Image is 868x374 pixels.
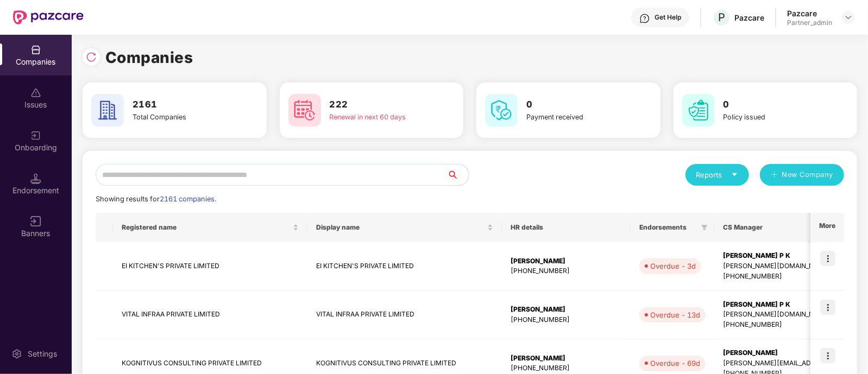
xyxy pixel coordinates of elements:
[446,164,469,186] button: search
[701,224,708,231] span: filter
[13,10,84,24] img: New Pazcare Logo
[113,242,307,291] td: EI KITCHEN'S PRIVATE LIMITED
[731,171,738,178] span: caret-down
[718,11,725,24] span: P
[30,216,41,227] img: svg+xml;base64,PHN2ZyB3aWR0aD0iMTYiIGhlaWdodD0iMTYiIHZpZXdCb3g9IjAgMCAxNiAxNiIgZmlsbD0ibm9uZSIgeG...
[526,112,620,123] div: Payment received
[639,223,697,232] span: Endorsements
[307,213,502,242] th: Display name
[307,242,502,291] td: EI KITCHEN'S PRIVATE LIMITED
[30,130,41,141] img: svg+xml;base64,PHN2ZyB3aWR0aD0iMjAiIGhlaWdodD0iMjAiIHZpZXdCb3g9IjAgMCAyMCAyMCIgZmlsbD0ibm9uZSIgeG...
[307,291,502,340] td: VITAL INFRAA PRIVATE LIMITED
[485,94,518,126] img: svg+xml;base64,PHN2ZyB4bWxucz0iaHR0cDovL3d3dy53My5vcmcvMjAwMC9zdmciIHdpZHRoPSI2MCIgaGVpZ2h0PSI2MC...
[133,112,226,123] div: Total Companies
[113,291,307,340] td: VITAL INFRAA PRIVATE LIMITED
[113,213,307,242] th: Registered name
[316,223,485,232] span: Display name
[787,8,832,18] div: Pazcare
[724,98,817,112] h3: 0
[86,52,97,62] img: svg+xml;base64,PHN2ZyBpZD0iUmVsb2FkLTMyeDMyIiB4bWxucz0iaHR0cDovL3d3dy53My5vcmcvMjAwMC9zdmciIHdpZH...
[122,223,291,232] span: Registered name
[511,315,622,325] div: [PHONE_NUMBER]
[771,171,778,180] span: plus
[650,261,696,271] div: Overdue - 3d
[502,213,631,242] th: HR details
[820,251,835,266] img: icon
[820,300,835,315] img: icon
[650,309,700,320] div: Overdue - 13d
[639,13,650,24] img: svg+xml;base64,PHN2ZyBpZD0iSGVscC0zMngzMiIgeG1sbnM9Imh0dHA6Ly93d3cudzMub3JnLzIwMDAvc3ZnIiB3aWR0aD...
[96,195,216,203] span: Showing results for
[760,164,844,186] button: plusNew Company
[511,305,622,315] div: [PERSON_NAME]
[11,348,22,359] img: svg+xml;base64,PHN2ZyBpZD0iU2V0dGluZy0yMHgyMCIgeG1sbnM9Imh0dHA6Ly93d3cudzMub3JnLzIwMDAvc3ZnIiB3aW...
[91,94,124,126] img: svg+xml;base64,PHN2ZyB4bWxucz0iaHR0cDovL3d3dy53My5vcmcvMjAwMC9zdmciIHdpZHRoPSI2MCIgaGVpZ2h0PSI2MC...
[724,112,817,123] div: Policy issued
[810,213,844,242] th: More
[782,169,834,180] span: New Company
[844,13,853,22] img: svg+xml;base64,PHN2ZyBpZD0iRHJvcGRvd24tMzJ4MzIiIHhtbG5zPSJodHRwOi8vd3d3LnczLm9yZy8yMDAwL3N2ZyIgd2...
[820,348,835,363] img: icon
[682,94,715,126] img: svg+xml;base64,PHN2ZyB4bWxucz0iaHR0cDovL3d3dy53My5vcmcvMjAwMC9zdmciIHdpZHRoPSI2MCIgaGVpZ2h0PSI2MC...
[511,363,622,373] div: [PHONE_NUMBER]
[787,18,832,27] div: Partner_admin
[30,173,41,184] img: svg+xml;base64,PHN2ZyB3aWR0aD0iMTQuNSIgaGVpZ2h0PSIxNC41IiB2aWV3Qm94PSIwIDAgMTYgMTYiIGZpbGw9Im5vbm...
[446,170,469,179] span: search
[330,112,423,123] div: Renewal in next 60 days
[24,348,60,359] div: Settings
[511,353,622,364] div: [PERSON_NAME]
[511,266,622,276] div: [PHONE_NUMBER]
[330,98,423,112] h3: 222
[526,98,620,112] h3: 0
[655,13,681,22] div: Get Help
[30,87,41,98] img: svg+xml;base64,PHN2ZyBpZD0iSXNzdWVzX2Rpc2FibGVkIiB4bWxucz0iaHR0cDovL3d3dy53My5vcmcvMjAwMC9zdmciIH...
[160,195,216,203] span: 2161 companies.
[30,45,41,55] img: svg+xml;base64,PHN2ZyBpZD0iQ29tcGFuaWVzIiB4bWxucz0iaHR0cDovL3d3dy53My5vcmcvMjAwMC9zdmciIHdpZHRoPS...
[288,94,321,126] img: svg+xml;base64,PHN2ZyB4bWxucz0iaHR0cDovL3d3dy53My5vcmcvMjAwMC9zdmciIHdpZHRoPSI2MCIgaGVpZ2h0PSI2MC...
[696,169,738,180] div: Reports
[699,221,710,234] span: filter
[511,256,622,267] div: [PERSON_NAME]
[133,98,226,112] h3: 2161
[650,358,700,369] div: Overdue - 69d
[734,12,764,23] div: Pazcare
[105,46,193,69] h1: Companies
